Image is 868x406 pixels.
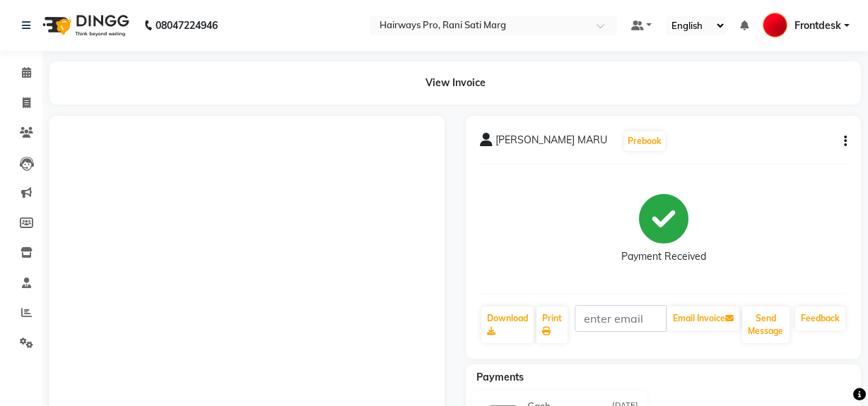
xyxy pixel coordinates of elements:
b: 08047224946 [156,6,218,45]
span: Frontdesk [794,18,841,33]
img: Frontdesk [763,13,787,37]
span: [PERSON_NAME] MARU [495,133,607,153]
a: Print [536,306,568,343]
span: Payments [476,371,524,383]
img: logo [36,6,133,45]
div: View Invoice [49,61,861,105]
a: Download [481,306,534,343]
div: Payment Received [621,249,706,264]
button: Prebook [624,131,665,151]
button: Send Message [742,306,790,343]
a: Feedback [795,306,845,330]
input: enter email [575,305,667,332]
button: Email Invoice [667,306,739,330]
